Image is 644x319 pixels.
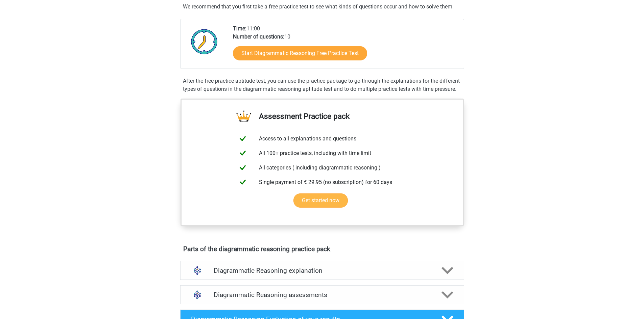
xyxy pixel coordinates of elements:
img: Clock [187,25,221,58]
a: Get started now [293,193,348,208]
p: We recommend that you first take a free practice test to see what kinds of questions occur and ho... [183,3,461,11]
div: After the free practice aptitude test, you can use the practice package to go through the explana... [180,77,464,93]
h4: Diagrammatic Reasoning explanation [214,267,431,274]
b: Time: [233,25,246,32]
img: diagrammatic reasoning explanations [189,262,206,279]
h4: Parts of the diagrammatic reasoning practice pack [183,245,461,253]
b: Number of questions: [233,33,284,40]
h4: Diagrammatic Reasoning assessments [214,291,431,299]
img: diagrammatic reasoning assessments [189,286,206,303]
a: assessments Diagrammatic Reasoning assessments [177,285,467,304]
div: 11:00 10 [228,25,463,69]
a: explanations Diagrammatic Reasoning explanation [177,261,467,280]
a: Start Diagrammatic Reasoning Free Practice Test [233,46,367,60]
